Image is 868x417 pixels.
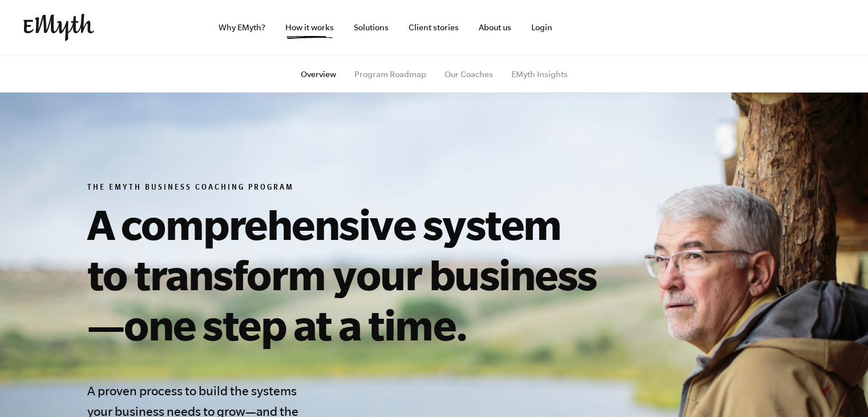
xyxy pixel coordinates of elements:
[301,70,336,79] a: Overview
[87,199,608,350] h1: A comprehensive system to transform your business—one step at a time.
[600,15,720,40] iframe: Embedded CTA
[87,183,608,194] h6: The EMyth Business Coaching Program
[23,14,94,41] img: EMyth
[445,70,493,79] a: Our Coaches
[354,70,426,79] a: Program Roadmap
[511,70,568,79] a: EMyth Insights
[725,15,845,40] iframe: Embedded CTA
